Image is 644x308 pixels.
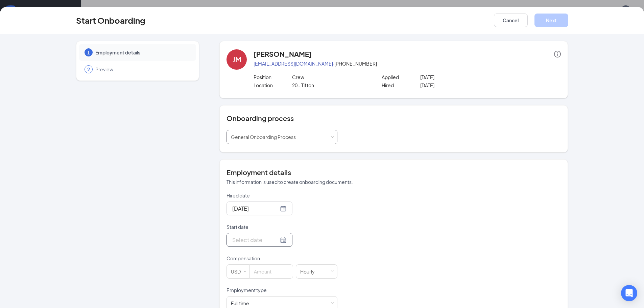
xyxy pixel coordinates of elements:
h4: Onboarding process [226,114,561,123]
input: Select date [232,236,279,244]
p: This information is used to create onboarding documents. [226,179,561,185]
div: [object Object] [231,300,254,307]
span: Employment details [95,49,189,56]
button: Cancel [494,14,528,27]
p: Hired [382,82,420,89]
p: 20 - Tifton [292,82,369,89]
div: Full time [231,300,249,307]
input: Aug 26, 2025 [232,204,279,213]
div: USD [231,265,245,278]
div: JM [233,55,241,64]
span: info-circle [554,51,561,57]
p: Crew [292,74,369,80]
span: Preview [95,66,189,73]
p: Location [254,82,292,89]
button: Next [534,14,568,27]
p: Employment type [226,287,337,293]
p: Position [254,74,292,80]
input: Amount [250,265,293,278]
p: Applied [382,74,420,80]
span: 2 [87,66,90,73]
p: [DATE] [420,82,497,89]
div: [object Object] [231,130,301,144]
h4: [PERSON_NAME] [254,49,312,59]
span: General Onboarding Process [231,134,296,140]
p: Start date [226,223,337,230]
p: Hired date [226,192,337,199]
a: [EMAIL_ADDRESS][DOMAIN_NAME] [254,61,333,67]
div: Hourly [300,265,319,278]
p: [DATE] [420,74,497,80]
p: · [PHONE_NUMBER] [254,60,561,67]
h4: Employment details [226,168,561,177]
span: 1 [87,49,90,56]
p: Compensation [226,255,337,262]
div: Open Intercom Messenger [621,285,637,301]
h3: Start Onboarding [76,15,145,26]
